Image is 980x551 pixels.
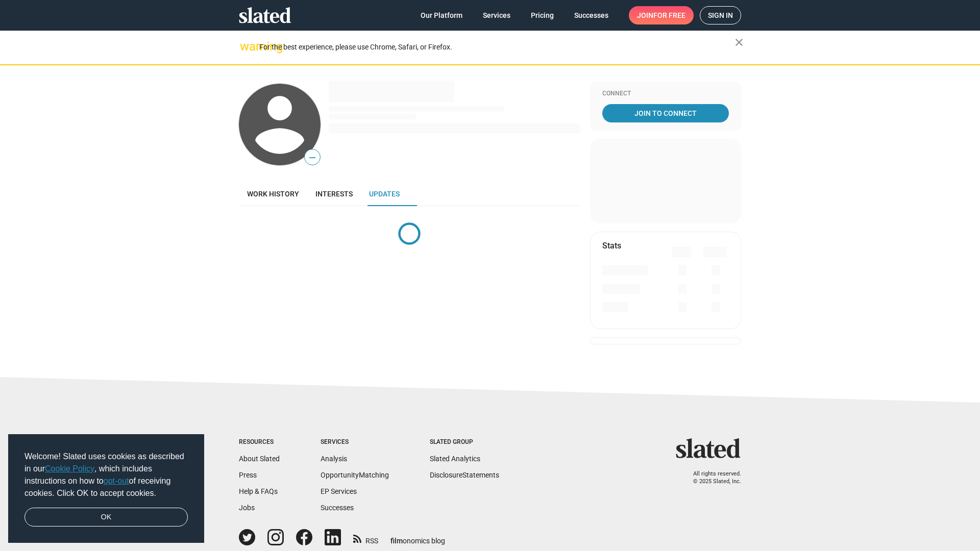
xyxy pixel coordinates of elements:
a: Jobs [239,504,255,512]
span: Services [483,6,510,24]
a: filmonomics blog [390,528,445,546]
a: Cookie Policy [45,464,94,473]
span: Sign in [708,7,733,24]
span: Welcome! Slated uses cookies as described in our , which includes instructions on how to of recei... [24,450,188,499]
mat-icon: close [733,36,745,48]
a: Joinfor free [629,6,694,24]
a: Successes [566,6,617,24]
a: Pricing [523,6,562,24]
span: Work history [247,190,299,198]
a: Interests [307,182,361,206]
span: Pricing [531,6,554,24]
a: opt-out [104,477,129,485]
span: Interests [315,190,353,198]
a: Sign in [700,6,741,24]
div: For the best experience, please use Chrome, Safari, or Firefox. [259,40,735,54]
mat-card-title: Stats [602,240,621,251]
span: Successes [574,6,608,24]
span: Updates [369,190,400,198]
span: film [390,537,403,545]
a: EP Services [321,487,357,495]
div: Connect [602,90,729,98]
a: About Slated [239,455,280,463]
span: Join To Connect [604,104,727,122]
a: Our Platform [412,6,471,24]
p: All rights reserved. © 2025 Slated, Inc. [682,470,741,485]
span: Our Platform [421,6,462,24]
span: for free [653,6,685,24]
a: Join To Connect [602,104,729,122]
a: Services [475,6,519,24]
a: Slated Analytics [430,455,480,463]
div: cookieconsent [8,434,204,543]
a: DisclosureStatements [430,471,499,479]
div: Slated Group [430,438,499,446]
mat-icon: warning [240,40,252,53]
a: OpportunityMatching [321,471,389,479]
a: dismiss cookie message [24,508,188,527]
span: Join [637,6,685,24]
span: — [305,151,320,164]
a: Successes [321,504,354,512]
a: Help & FAQs [239,487,278,495]
a: Analysis [321,455,347,463]
a: Updates [361,182,408,206]
a: RSS [353,530,378,546]
div: Services [321,438,389,446]
div: Resources [239,438,280,446]
a: Press [239,471,257,479]
a: Work history [239,182,307,206]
